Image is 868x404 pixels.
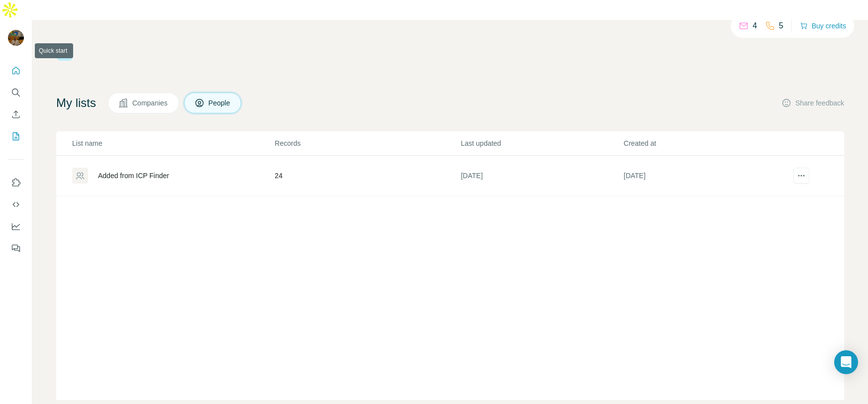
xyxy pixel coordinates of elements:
[779,20,783,32] p: 5
[8,196,24,213] button: Use Surfe API
[8,174,24,192] button: Use Surfe on LinkedIn
[208,98,231,108] span: People
[623,156,786,196] td: [DATE]
[274,156,460,196] td: 24
[753,20,757,32] p: 4
[8,84,24,101] button: Search
[8,62,24,80] button: Quick start
[275,138,460,148] p: Records
[800,19,846,33] button: Buy credits
[56,44,73,61] img: Surfe Logo
[98,171,169,181] div: Added from ICP Finder
[793,168,809,184] button: actions
[8,217,24,235] button: Dashboard
[56,95,96,111] h4: My lists
[834,350,858,374] div: Open Intercom Messenger
[72,138,274,148] p: List name
[624,138,785,148] p: Created at
[8,105,24,123] button: Enrich CSV
[460,156,623,196] td: [DATE]
[8,30,24,46] img: Avatar
[781,98,844,108] button: Share feedback
[132,98,169,108] span: Companies
[8,239,24,257] button: Feedback
[8,127,24,145] button: My lists
[461,138,622,148] p: Last updated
